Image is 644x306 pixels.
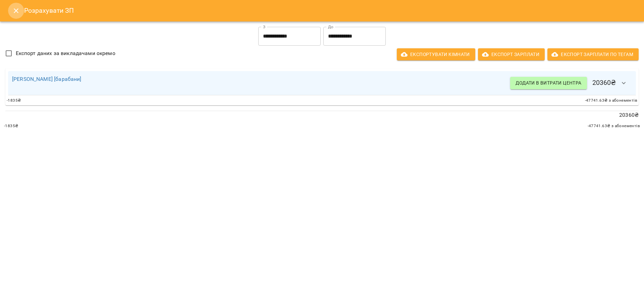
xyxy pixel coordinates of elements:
button: Експортувати кімнати [397,48,475,60]
span: Експортувати кімнати [402,50,470,58]
h6: Розрахувати ЗП [24,5,636,16]
button: Додати в витрати центра [510,77,587,89]
h6: 20360 ₴ [510,75,632,91]
span: Експорт Зарплати [483,50,539,58]
span: -1835 ₴ [7,97,21,104]
span: -47741.63 ₴ з абонементів [585,97,637,104]
span: Експорт даних за викладачами окремо [16,49,115,57]
p: 20360 ₴ [5,111,639,119]
span: Експорт Зарплати по тегам [553,50,633,58]
span: -1835 ₴ [4,123,18,130]
button: Експорт Зарплати [478,48,545,60]
button: Close [8,3,24,19]
button: Експорт Зарплати по тегам [547,48,639,60]
a: [PERSON_NAME] [барабани] [12,76,82,82]
span: -47741.63 ₴ з абонементів [588,123,640,130]
span: Додати в витрати центра [516,79,581,87]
